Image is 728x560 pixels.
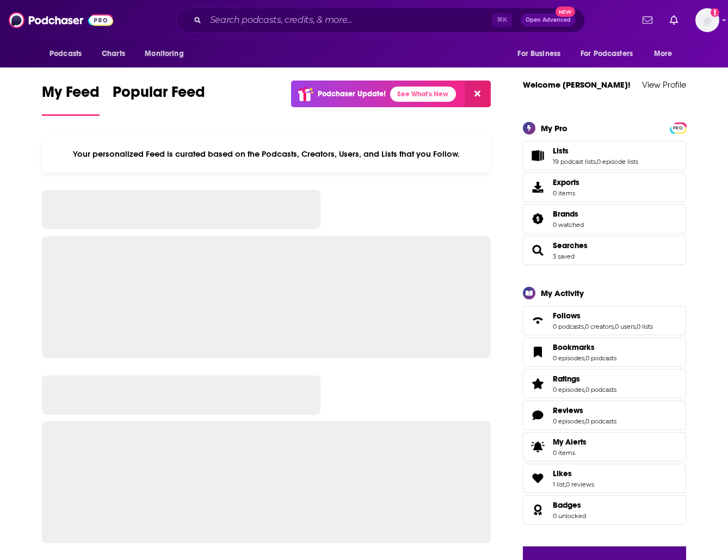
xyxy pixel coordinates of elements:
span: Badges [553,500,581,510]
a: View Profile [642,79,686,90]
span: 0 items [553,449,587,457]
span: Badges [523,495,686,525]
button: open menu [573,44,649,64]
a: 0 lists [637,323,653,330]
span: Ratings [553,374,580,384]
span: Logged in as traviswinkler [695,8,719,32]
a: 0 podcasts [585,354,616,362]
span: 0 items [553,189,579,197]
span: , [584,386,585,393]
span: Bookmarks [523,337,686,367]
div: Your personalized Feed is curated based on the Podcasts, Creators, Users, and Lists that you Follow. [42,136,491,173]
svg: Add a profile image [711,8,719,17]
span: ⌘ K [492,13,512,27]
div: My Pro [541,123,567,133]
span: Popular Feed [113,83,205,108]
a: My Feed [42,83,100,116]
span: Searches [523,236,686,265]
span: Reviews [553,405,583,415]
span: Open Advanced [526,17,571,23]
a: Exports [523,173,686,202]
a: 0 reviews [566,481,594,488]
div: My Activity [541,288,584,298]
span: Reviews [523,401,686,430]
div: Search podcasts, credits, & more... [176,8,585,33]
span: For Podcasters [581,46,633,61]
span: PRO [671,124,684,132]
a: 0 unlocked [553,512,586,520]
a: Bookmarks [553,342,616,352]
a: 0 episodes [553,354,584,362]
span: For Business [517,46,560,61]
button: open menu [42,44,96,64]
span: , [565,481,566,488]
span: Follows [523,306,686,335]
a: Show notifications dropdown [665,11,682,29]
span: Brands [553,209,578,219]
p: Podchaser Update! [318,89,386,99]
a: Bookmarks [527,344,548,360]
span: Brands [523,204,686,233]
span: , [584,354,585,362]
a: 0 episodes [553,386,584,393]
a: Lists [553,146,638,156]
button: open menu [646,44,686,64]
a: 0 users [615,323,636,330]
a: Reviews [553,405,616,415]
a: PRO [671,123,684,131]
span: , [596,158,597,165]
a: 3 saved [553,253,575,260]
span: Lists [553,146,569,156]
a: Charts [95,44,132,64]
a: 0 podcasts [585,417,616,425]
button: Open AdvancedNew [521,14,576,27]
a: 0 episodes [553,417,584,425]
a: Likes [553,469,594,478]
a: Searches [553,241,588,250]
span: Likes [523,464,686,493]
span: More [654,46,673,61]
span: , [636,323,637,330]
a: 0 episode lists [597,158,638,165]
button: open menu [137,44,198,64]
a: Welcome [PERSON_NAME]! [523,79,631,90]
span: Follows [553,311,581,321]
a: 0 creators [585,323,614,330]
img: User Profile [695,8,719,32]
a: Lists [527,148,548,163]
a: Reviews [527,408,548,423]
span: Exports [527,180,548,195]
a: Brands [527,211,548,226]
img: Podchaser - Follow, Share and Rate Podcasts [9,10,113,30]
span: My Alerts [553,437,587,447]
span: Lists [523,141,686,170]
a: See What's New [390,87,456,102]
span: My Alerts [527,439,548,454]
a: 1 list [553,481,565,488]
span: Monitoring [145,46,183,61]
span: Bookmarks [553,342,595,352]
span: Ratings [523,369,686,398]
button: open menu [510,44,574,64]
a: Follows [527,313,548,328]
a: Likes [527,471,548,486]
a: 0 podcasts [553,323,584,330]
span: Charts [102,46,125,61]
span: Podcasts [50,46,82,61]
button: Show profile menu [695,8,719,32]
a: Show notifications dropdown [638,11,657,29]
a: Follows [553,311,653,321]
a: 19 podcast lists [553,158,596,165]
a: Brands [553,209,584,219]
a: Searches [527,243,548,258]
a: Popular Feed [113,83,205,116]
a: Ratings [527,376,548,391]
span: , [584,417,585,425]
a: My Alerts [523,432,686,461]
a: Badges [527,502,548,518]
span: New [556,7,575,17]
span: My Feed [42,83,100,108]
